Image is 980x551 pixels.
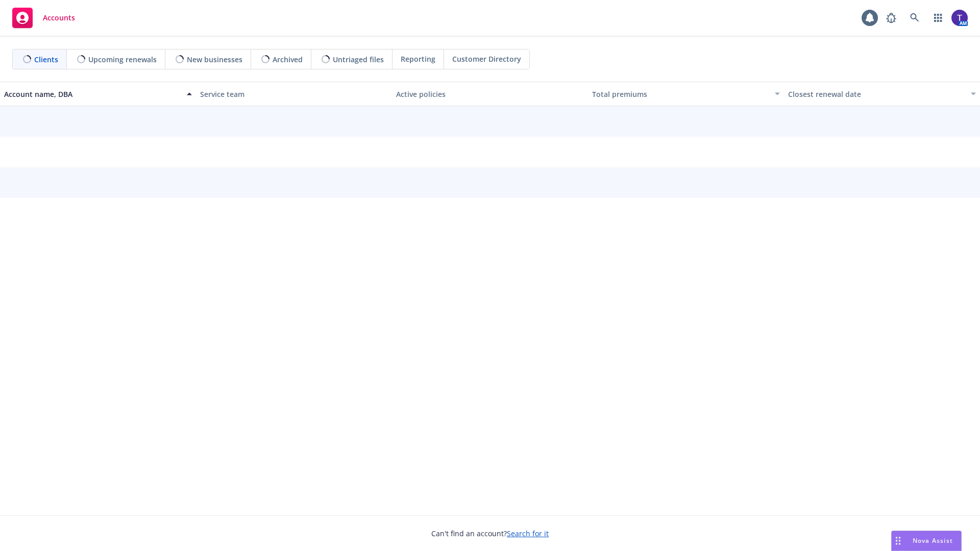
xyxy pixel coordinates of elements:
div: Account name, DBA [4,89,181,99]
div: Drag to move [892,531,904,550]
a: Switch app [928,8,948,28]
span: Archived [273,54,303,65]
div: Closest renewal date [788,89,965,99]
div: Service team [200,89,388,99]
span: Customer Directory [452,54,521,64]
a: Report a Bug [881,8,901,28]
button: Nova Assist [891,531,962,551]
a: Accounts [8,4,79,32]
div: Active policies [396,89,584,99]
span: Nova Assist [913,536,953,545]
span: Untriaged files [333,54,384,65]
span: Accounts [43,14,75,22]
button: Closest renewal date [784,82,980,106]
button: Total premiums [588,82,784,106]
button: Active policies [392,82,588,106]
img: photo [951,10,968,26]
span: Reporting [401,54,435,64]
span: New businesses [187,54,242,65]
span: Clients [34,54,58,65]
button: Service team [196,82,392,106]
div: Total premiums [592,89,769,99]
span: Upcoming renewals [88,54,157,65]
a: Search for it [507,529,549,538]
span: Can't find an account? [431,528,549,539]
a: Search [904,8,925,28]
